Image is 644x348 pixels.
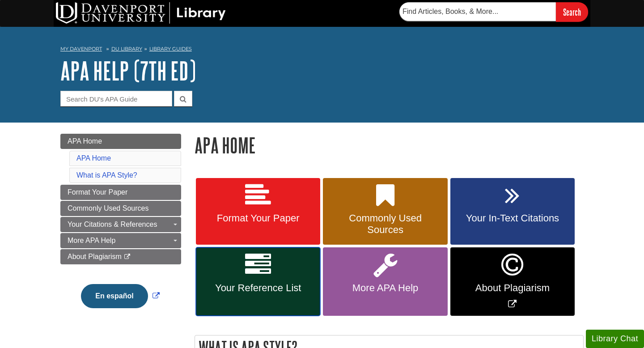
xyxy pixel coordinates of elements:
a: Format Your Paper [60,185,181,200]
a: About Plagiarism [60,249,181,264]
a: Link opens in new window [450,247,575,316]
button: Library Chat [586,330,644,348]
a: Commonly Used Sources [323,178,447,245]
a: APA Home [60,134,181,149]
a: Link opens in new window [79,292,161,300]
a: My Davenport [60,45,102,53]
span: Your In-Text Citations [457,212,568,224]
h1: APA Home [195,134,584,157]
div: Guide Page Menu [60,134,181,323]
a: DU Library [111,46,142,52]
span: More APA Help [330,282,441,294]
span: Commonly Used Sources [330,212,441,236]
span: Commonly Used Sources [68,204,148,212]
span: More APA Help [68,237,115,244]
form: Searches DU Library's articles, books, and more [399,2,588,21]
img: DU Library [56,2,226,24]
a: Your In-Text Citations [450,178,575,245]
span: APA Home [68,137,102,145]
a: Format Your Paper [196,178,320,245]
span: About Plagiarism [68,253,122,260]
span: Format Your Paper [68,188,127,196]
a: Your Reference List [196,247,320,316]
a: Library Guides [149,46,192,52]
input: Find Articles, Books, & More... [399,2,556,21]
button: En español [81,284,148,308]
input: Search DU's APA Guide [60,91,172,106]
input: Search [556,2,588,21]
a: More APA Help [60,233,181,248]
a: More APA Help [323,247,447,316]
nav: breadcrumb [60,43,584,57]
span: Your Reference List [203,282,314,294]
span: Format Your Paper [203,212,314,224]
a: Your Citations & References [60,217,181,232]
a: What is APA Style? [76,171,137,179]
span: About Plagiarism [457,282,568,294]
a: APA Help (7th Ed) [60,57,196,85]
a: Commonly Used Sources [60,201,181,216]
span: Your Citations & References [68,221,157,228]
i: This link opens in a new window [123,254,131,260]
a: APA Home [76,154,111,162]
